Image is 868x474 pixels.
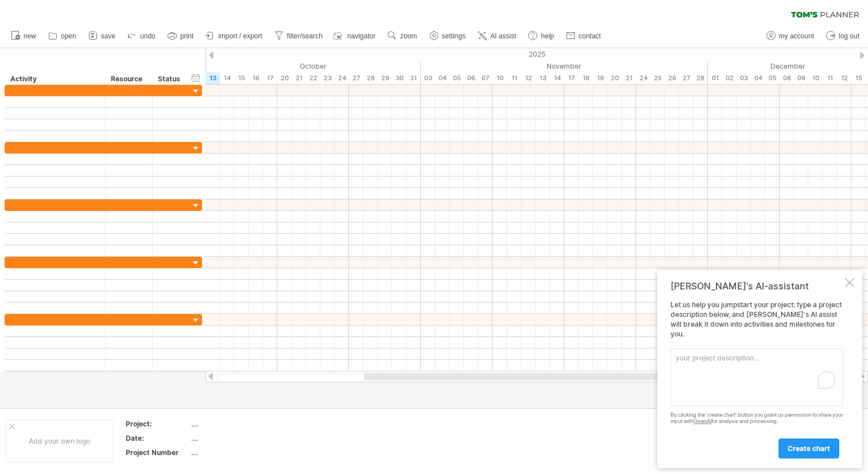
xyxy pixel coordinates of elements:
[126,448,189,457] div: Project Number
[385,29,420,44] a: zoom
[764,29,817,44] a: my account
[218,32,262,40] span: import / export
[525,29,557,44] a: help
[788,444,830,453] span: create chart
[671,280,843,292] div: [PERSON_NAME]'s AI-assistant
[564,72,579,84] div: Monday, 17 November 2025
[101,32,115,40] span: save
[249,72,263,84] div: Thursday, 16 October 2025
[421,60,708,72] div: November 2025
[579,72,593,84] div: Tuesday, 18 November 2025
[851,72,866,84] div: Monday, 15 December 2025
[435,72,449,84] div: Tuesday, 4 November 2025
[6,420,113,463] div: Add your own logo
[277,72,292,84] div: Monday, 20 October 2025
[693,418,711,424] a: OpenAI
[550,72,564,84] div: Friday, 14 November 2025
[794,72,808,84] div: Tuesday, 9 December 2025
[91,60,421,72] div: October 2025
[86,29,119,44] a: save
[220,72,234,84] div: Tuesday, 14 October 2025
[191,448,288,457] div: ....
[10,73,99,85] div: Activity
[671,348,843,406] textarea: To enrich screen reader interactions, please activate Accessibility in Grammarly extension settings
[442,32,466,40] span: settings
[203,29,266,44] a: import / export
[292,72,306,84] div: Tuesday, 21 October 2025
[8,29,40,44] a: new
[61,32,76,40] span: open
[126,419,189,429] div: Project:
[778,438,839,459] a: create chart
[332,29,379,44] a: navigator
[335,72,349,84] div: Friday, 24 October 2025
[823,29,863,44] a: log out
[536,72,550,84] div: Thursday, 13 November 2025
[521,72,536,84] div: Wednesday, 12 November 2025
[347,32,375,40] span: navigator
[406,72,421,84] div: Friday, 31 October 2025
[158,73,183,85] div: Status
[421,72,435,84] div: Monday, 3 November 2025
[320,72,335,84] div: Thursday, 23 October 2025
[191,433,288,443] div: ....
[378,72,392,84] div: Wednesday, 29 October 2025
[234,72,249,84] div: Wednesday, 15 October 2025
[427,29,469,44] a: settings
[737,72,751,84] div: Wednesday, 3 December 2025
[671,412,843,425] div: By clicking the 'create chart' button you grant us permission to share your input with for analys...
[306,72,320,84] div: Wednesday, 22 October 2025
[579,32,601,40] span: contact
[708,72,722,84] div: Monday, 1 December 2025
[206,72,220,84] div: Monday, 13 October 2025
[779,32,814,40] span: my account
[593,72,607,84] div: Wednesday, 19 November 2025
[45,29,80,44] a: open
[751,72,765,84] div: Thursday, 4 December 2025
[722,72,737,84] div: Tuesday, 2 December 2025
[493,72,507,84] div: Monday, 10 November 2025
[823,72,837,84] div: Thursday, 11 December 2025
[650,72,665,84] div: Tuesday, 25 November 2025
[140,32,156,40] span: undo
[607,72,622,84] div: Thursday, 20 November 2025
[636,72,650,84] div: Monday, 24 November 2025
[622,72,636,84] div: Friday, 21 November 2025
[839,32,859,40] span: log out
[263,72,277,84] div: Friday, 17 October 2025
[363,72,378,84] div: Tuesday, 28 October 2025
[287,32,323,40] span: filter/search
[671,300,843,458] div: Let us help you jumpstart your project: type a project description below, and [PERSON_NAME]'s AI ...
[111,73,146,85] div: Resource
[478,72,493,84] div: Friday, 7 November 2025
[449,72,464,84] div: Wednesday, 5 November 2025
[490,32,516,40] span: AI assist
[126,433,189,443] div: Date:
[400,32,417,40] span: zoom
[693,72,708,84] div: Friday, 28 November 2025
[392,72,406,84] div: Thursday, 30 October 2025
[165,29,197,44] a: print
[563,29,604,44] a: contact
[464,72,478,84] div: Thursday, 6 November 2025
[475,29,520,44] a: AI assist
[125,29,159,44] a: undo
[665,72,679,84] div: Wednesday, 26 November 2025
[765,72,780,84] div: Friday, 5 December 2025
[780,72,794,84] div: Monday, 8 December 2025
[541,32,554,40] span: help
[24,32,36,40] span: new
[507,72,521,84] div: Tuesday, 11 November 2025
[679,72,693,84] div: Thursday, 27 November 2025
[191,419,288,429] div: ....
[837,72,851,84] div: Friday, 12 December 2025
[272,29,326,44] a: filter/search
[808,72,823,84] div: Wednesday, 10 December 2025
[349,72,363,84] div: Monday, 27 October 2025
[180,32,193,40] span: print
